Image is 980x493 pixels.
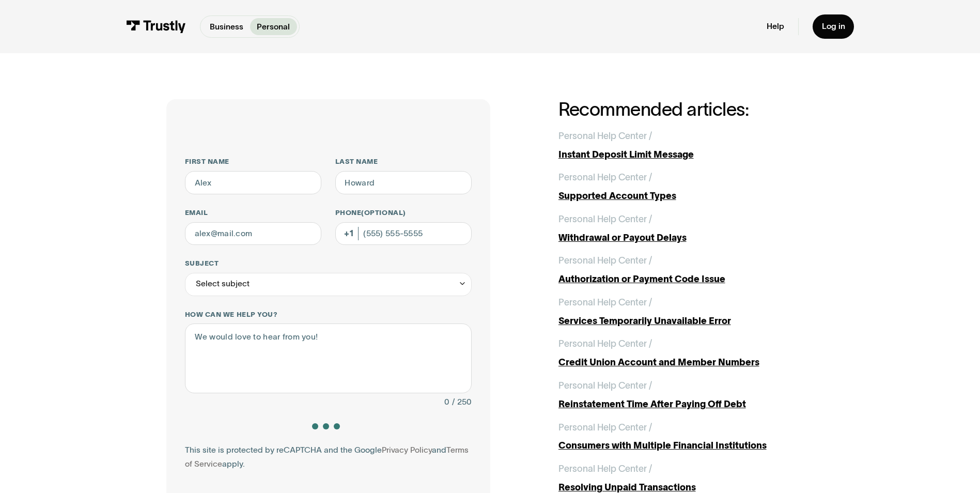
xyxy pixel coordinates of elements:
a: Personal Help Center /Consumers with Multiple Financial Institutions [558,421,814,453]
a: Personal Help Center /Services Temporarily Unavailable Error [558,296,814,328]
a: Terms of Service [185,445,469,468]
label: Last name [335,157,472,166]
p: Business [210,21,243,33]
div: This site is protected by reCAPTCHA and the Google and apply. [185,443,472,471]
div: Authorization or Payment Code Issue [558,272,814,286]
div: Supported Account Types [558,189,814,203]
div: Personal Help Center / [558,421,652,435]
div: / 250 [452,395,472,409]
a: Personal Help Center /Withdrawal or Payout Delays [558,212,814,245]
p: Personal [257,21,290,33]
a: Business [203,18,250,35]
a: Personal Help Center /Credit Union Account and Member Numbers [558,337,814,369]
input: Howard [335,171,472,194]
img: Trustly Logo [126,20,186,33]
div: Personal Help Center / [558,296,652,310]
div: Select subject [196,277,250,291]
label: Email [185,208,321,218]
label: Phone [335,208,472,218]
span: (Optional) [361,209,406,217]
div: Withdrawal or Payout Delays [558,231,814,245]
div: Personal Help Center / [558,379,652,393]
div: Reinstatement Time After Paying Off Debt [558,397,814,411]
div: Personal Help Center / [558,254,652,268]
a: Personal Help Center /Supported Account Types [558,171,814,203]
div: Credit Union Account and Member Numbers [558,356,814,369]
a: Privacy Policy [382,445,432,454]
div: Log in [822,21,845,32]
div: Instant Deposit Limit Message [558,148,814,162]
label: First name [185,157,321,166]
a: Personal [250,18,297,35]
div: Personal Help Center / [558,212,652,226]
div: Consumers with Multiple Financial Institutions [558,439,814,453]
input: alex@mail.com [185,222,321,245]
input: (555) 555-5555 [335,222,472,245]
a: Help [767,21,784,32]
div: Services Temporarily Unavailable Error [558,314,814,328]
label: Subject [185,259,472,268]
a: Personal Help Center /Authorization or Payment Code Issue [558,254,814,286]
div: 0 [444,395,449,409]
a: Personal Help Center /Instant Deposit Limit Message [558,129,814,162]
a: Personal Help Center /Reinstatement Time After Paying Off Debt [558,379,814,411]
a: Log in [813,14,854,39]
div: Personal Help Center / [558,462,652,476]
h2: Recommended articles: [558,99,814,119]
div: Personal Help Center / [558,337,652,351]
label: How can we help you? [185,310,472,319]
div: Personal Help Center / [558,171,652,184]
input: Alex [185,171,321,194]
div: Personal Help Center / [558,129,652,143]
